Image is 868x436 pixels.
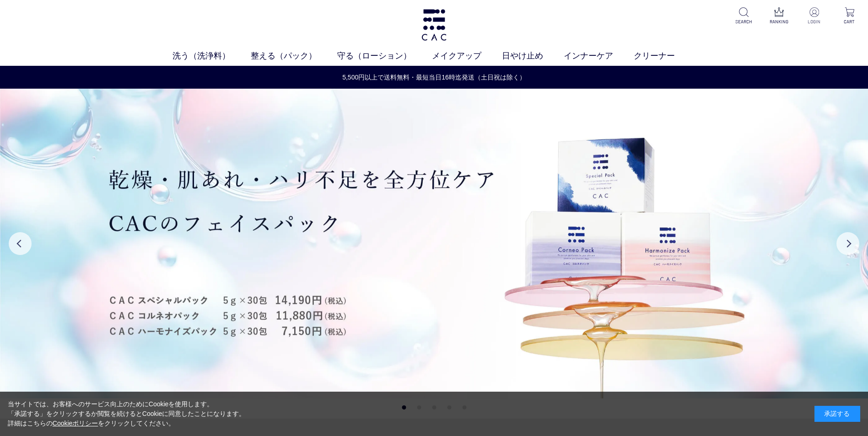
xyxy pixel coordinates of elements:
[768,7,790,25] a: RANKING
[432,50,502,62] a: メイクアップ
[836,232,859,255] button: Next
[803,18,825,25] p: LOGIN
[337,50,432,62] a: 守る（ローション）
[768,18,790,25] p: RANKING
[733,18,755,25] p: SEARCH
[564,50,634,62] a: インナーケア
[502,50,564,62] a: 日やけ止め
[733,7,755,25] a: SEARCH
[803,7,825,25] a: LOGIN
[838,7,861,25] a: CART
[814,406,860,422] div: 承諾する
[838,18,861,25] p: CART
[173,50,251,62] a: 洗う（洗浄料）
[634,50,695,62] a: クリーナー
[0,73,868,82] a: 5,500円以上で送料無料・最短当日16時迄発送（土日祝は除く）
[53,420,98,427] a: Cookieポリシー
[8,399,246,428] div: 当サイトでは、お客様へのサービス向上のためにCookieを使用します。 「承諾する」をクリックするか閲覧を続けるとCookieに同意したことになります。 詳細はこちらの をクリックしてください。
[9,232,32,255] button: Previous
[251,50,337,62] a: 整える（パック）
[420,9,448,41] img: logo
